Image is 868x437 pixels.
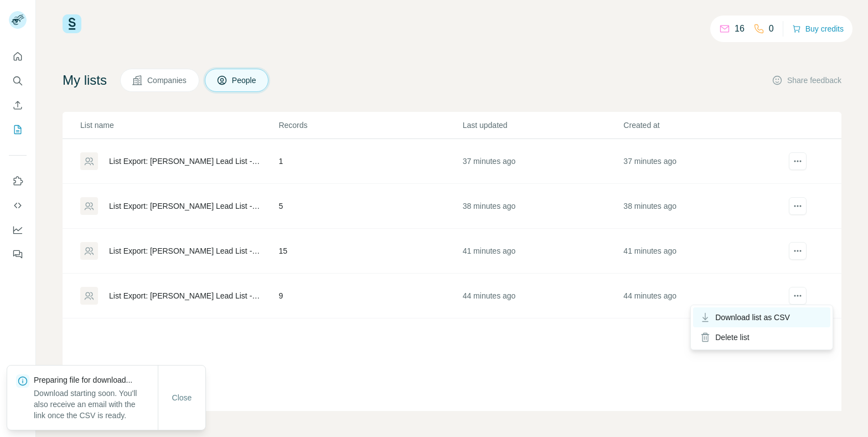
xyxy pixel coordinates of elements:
button: Enrich CSV [9,95,27,115]
p: 16 [735,22,745,35]
div: List Export: [PERSON_NAME] Lead List - [DATE] 23:20 [109,200,260,212]
td: 38 minutes ago [462,184,623,229]
span: People [232,75,257,86]
td: 5 [278,184,462,229]
p: Download starting soon. You'll also receive an email with the link once the CSV is ready. [34,388,158,421]
div: List Export: [PERSON_NAME] Lead List - [DATE] 23:21 [109,156,260,167]
button: Use Surfe API [9,196,27,215]
td: 9 [278,274,462,318]
img: Surfe Logo [63,14,81,33]
p: 0 [769,22,774,35]
p: Preparing file for download... [34,374,158,385]
td: 15 [278,229,462,274]
h4: My lists [63,71,107,89]
button: Use Surfe on LinkedIn [9,171,27,191]
button: actions [789,197,807,215]
td: 37 minutes ago [462,139,623,184]
button: actions [789,287,807,305]
button: actions [789,152,807,170]
div: List Export: [PERSON_NAME] Lead List - [DATE] 23:17 [109,245,260,256]
p: Last updated [463,120,623,131]
button: Buy credits [792,21,844,37]
button: Quick start [9,47,27,66]
td: 38 minutes ago [623,184,784,229]
div: List Export: [PERSON_NAME] Lead List - [DATE] 23:14 [109,290,260,301]
button: actions [789,242,807,260]
button: Share feedback [772,75,841,86]
span: Companies [147,75,188,86]
p: Records [278,120,461,131]
button: My lists [9,120,27,140]
p: List name [80,120,277,131]
td: 41 minutes ago [462,229,623,274]
td: 37 minutes ago [623,139,784,184]
p: Created at [623,120,783,131]
span: Close [172,392,192,403]
td: 41 minutes ago [623,229,784,274]
div: Delete list [693,327,830,347]
td: 44 minutes ago [623,274,784,318]
span: Download list as CSV [715,312,790,323]
button: Search [9,71,27,91]
td: 44 minutes ago [462,274,623,318]
button: Feedback [9,244,27,264]
td: 1 [278,139,462,184]
button: Close [164,388,200,408]
button: Dashboard [9,220,27,240]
